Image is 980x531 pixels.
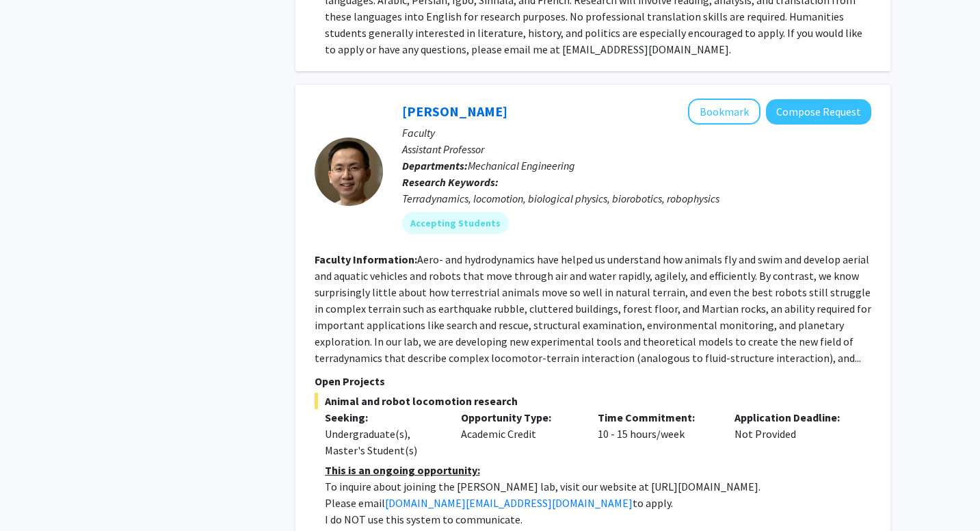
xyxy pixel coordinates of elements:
p: Open Projects [315,373,871,389]
div: 10 - 15 hours/week [587,409,724,458]
div: Terradynamics, locomotion, biological physics, biorobotics, robophysics [402,190,871,207]
b: Faculty Information: [315,252,417,266]
a: [DOMAIN_NAME][EMAIL_ADDRESS][DOMAIN_NAME] [385,496,633,510]
p: Opportunity Type: [461,409,577,426]
mat-chip: Accepting Students [402,212,509,234]
p: I do NOT use this system to communicate. [325,511,871,528]
p: Seeking: [325,409,441,426]
div: Undergraduate(s), Master's Student(s) [325,426,441,458]
div: Academic Credit [451,409,587,458]
b: Research Keywords: [402,175,499,189]
p: Please email to apply. [325,495,871,511]
p: Assistant Professor [402,141,871,157]
b: Departments: [402,159,468,172]
button: Compose Request to Chen Li [766,99,871,125]
span: Mechanical Engineering [468,159,575,172]
p: To inquire about joining the [PERSON_NAME] lab, visit our website at [URL][DOMAIN_NAME]. [325,478,871,495]
u: This is an ongoing opportunity: [325,463,480,477]
p: Application Deadline: [734,409,851,426]
fg-read-more: Aero- and hydrodynamics have helped us understand how animals fly and swim and develop aerial and... [315,252,871,365]
iframe: Chat [10,469,58,521]
p: Faculty [402,125,871,141]
p: Time Commitment: [598,409,714,426]
a: [PERSON_NAME] [402,103,507,120]
div: Not Provided [724,409,861,458]
span: Animal and robot locomotion research [315,393,871,409]
button: Add Chen Li to Bookmarks [688,99,760,125]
